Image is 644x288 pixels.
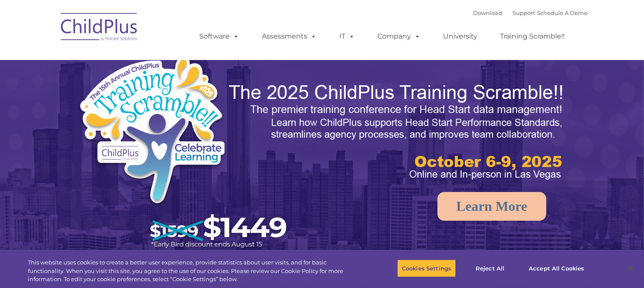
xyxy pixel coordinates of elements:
a: Company [369,28,429,45]
span: Last name [119,57,145,63]
button: Accept All Cookies [524,259,589,277]
a: Software [191,28,248,45]
a: IT [331,28,364,45]
a: Assessments [254,28,326,45]
div: This website uses cookies to create a better user experience, provide statistics about user visit... [28,258,354,284]
a: Learn More [437,192,546,221]
a: Download [473,9,503,16]
button: Reject All [463,259,517,277]
button: Cookies Settings [397,259,456,277]
button: Close [621,259,640,278]
a: Support [513,9,536,16]
font: | [473,9,588,16]
a: Schedule A Demo [537,9,588,16]
a: University [435,28,486,45]
span: Phone number [119,92,156,98]
img: ChildPlus by Procare Solutions [57,7,142,50]
a: Training Scramble!! [492,28,574,45]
